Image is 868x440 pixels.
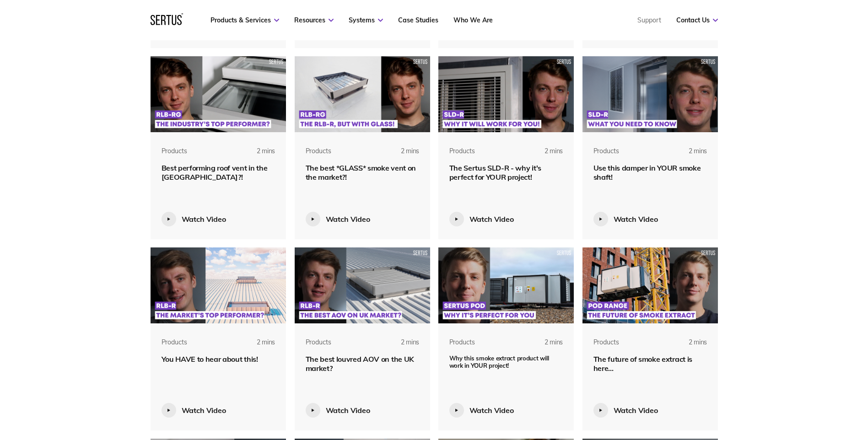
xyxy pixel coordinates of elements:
[162,338,187,347] div: Products
[525,338,563,354] div: 2 mins
[614,215,658,224] div: Watch Video
[326,406,370,415] div: Watch Video
[182,406,226,415] div: Watch Video
[162,147,187,156] div: Products
[237,338,275,354] div: 2 mins
[349,16,383,24] a: Systems
[381,147,419,163] div: 2 mins
[162,354,258,364] span: You HAVE to hear about this!
[525,147,563,163] div: 2 mins
[469,406,514,415] div: Watch Video
[669,147,707,163] div: 2 mins
[593,354,692,373] span: The future of smoke extract is here...
[306,354,414,373] span: The best louvred AOV on the UK market?
[453,16,493,24] a: Who We Are
[381,338,419,354] div: 2 mins
[449,338,475,347] div: Products
[294,16,334,24] a: Resources
[593,163,701,182] span: Use this damper in YOUR smoke shaft!
[637,16,661,24] a: Support
[469,215,514,224] div: Watch Video
[593,147,619,156] div: Products
[449,163,541,182] span: The Sertus SLD-R - why it's perfect for YOUR project!
[237,147,275,163] div: 2 mins
[593,338,619,347] div: Products
[210,16,279,24] a: Products & Services
[614,406,658,415] div: Watch Video
[162,163,268,182] span: Best performing roof vent in the [GEOGRAPHIC_DATA]?!
[398,16,438,24] a: Case Studies
[182,215,226,224] div: Watch Video
[669,338,707,354] div: 2 mins
[326,215,370,224] div: Watch Video
[449,147,475,156] div: Products
[306,163,416,182] span: The best *GLASS* smoke vent on the market?!
[449,354,549,369] span: Why this smoke extract product will work in YOUR project!
[703,334,868,440] iframe: Chat Widget
[306,147,331,156] div: Products
[306,338,331,347] div: Products
[676,16,718,24] a: Contact Us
